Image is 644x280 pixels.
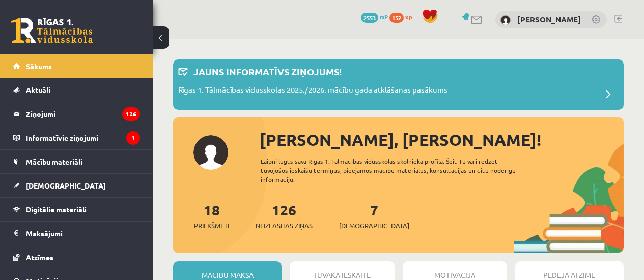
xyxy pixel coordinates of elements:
[260,128,624,152] div: [PERSON_NAME], [PERSON_NAME]!
[13,174,140,197] a: [DEMOGRAPHIC_DATA]
[194,201,229,231] a: 18Priekšmeti
[122,107,140,121] i: 126
[26,157,82,166] span: Mācību materiāli
[26,85,50,95] span: Aktuāli
[194,221,229,231] span: Priekšmeti
[339,221,409,231] span: [DEMOGRAPHIC_DATA]
[13,126,140,149] a: Informatīvie ziņojumi1
[517,14,581,24] a: [PERSON_NAME]
[361,13,388,21] a: 2553 mP
[178,65,619,105] a: Jauns informatīvs ziņojums! Rīgas 1. Tālmācības vidusskolas 2025./2026. mācību gada atklāšanas pa...
[26,222,140,245] legend: Maksājumi
[13,222,140,245] a: Maksājumi
[261,157,531,184] div: Laipni lūgts savā Rīgas 1. Tālmācības vidusskolas skolnieka profilā. Šeit Tu vari redzēt tuvojošo...
[13,54,140,78] a: Sākums
[26,102,140,126] legend: Ziņojumi
[193,65,342,78] p: Jauns informatīvs ziņojums!
[26,181,106,190] span: [DEMOGRAPHIC_DATA]
[389,13,404,23] span: 152
[256,201,313,231] a: 126Neizlasītās ziņas
[13,198,140,221] a: Digitālie materiāli
[26,205,87,214] span: Digitālie materiāli
[380,13,388,21] span: mP
[405,13,412,21] span: xp
[26,61,52,71] span: Sākums
[361,13,378,23] span: 2553
[11,18,93,43] a: Rīgas 1. Tālmācības vidusskola
[13,150,140,173] a: Mācību materiāli
[26,126,140,149] legend: Informatīvie ziņojumi
[126,131,140,145] i: 1
[339,201,409,231] a: 7[DEMOGRAPHIC_DATA]
[500,15,511,25] img: Andrejs Kalmikovs
[256,221,313,231] span: Neizlasītās ziņas
[178,84,447,99] p: Rīgas 1. Tālmācības vidusskolas 2025./2026. mācību gada atklāšanas pasākums
[13,102,140,126] a: Ziņojumi126
[13,78,140,102] a: Aktuāli
[389,13,417,21] a: 152 xp
[13,245,140,269] a: Atzīmes
[26,253,53,262] span: Atzīmes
